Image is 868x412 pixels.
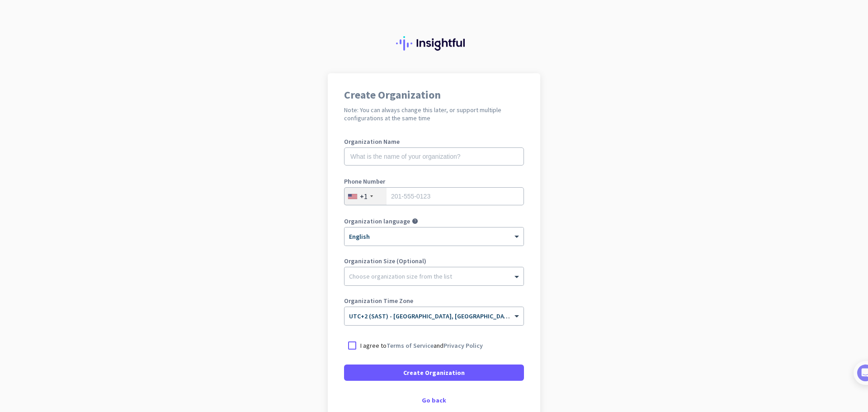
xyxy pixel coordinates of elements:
i: help [412,218,418,224]
span: Create Organization [403,368,465,377]
label: Organization language [344,218,410,224]
input: What is the name of your organization? [344,147,524,166]
input: 201-555-0123 [344,187,524,205]
label: Phone Number [344,178,524,185]
button: Create Organization [344,365,524,381]
label: Organization Size (Optional) [344,258,524,264]
p: I agree to and [360,341,483,350]
a: Terms of Service [387,341,434,350]
label: Organization Time Zone [344,298,524,304]
div: +1 [360,192,368,201]
label: Organization Name [344,138,524,145]
a: Privacy Policy [443,341,483,350]
h2: Note: You can always change this later, or support multiple configurations at the same time [344,106,524,122]
div: Go back [344,397,524,403]
img: Insightful [396,36,472,51]
h1: Create Organization [344,90,524,100]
